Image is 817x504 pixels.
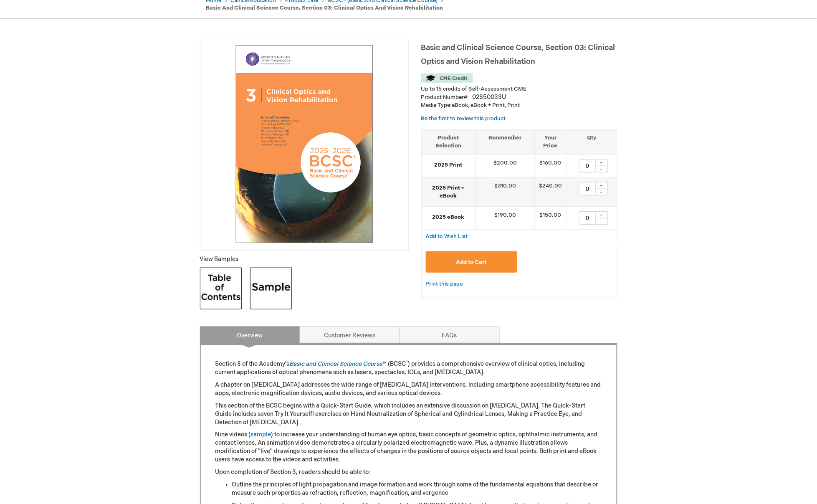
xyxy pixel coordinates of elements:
a: Basic and Clinical Science Course [290,360,383,367]
p: Nine videos ( ) to increase your understanding of human eye optics, basic concepts of geometric o... [215,431,602,464]
p: Upon completion of Section 3, readers should be able to: [215,469,602,477]
div: - [595,166,608,172]
strong: 2025 Print [426,161,471,169]
li: Up to 15 credits of Self-Assessment CME [421,85,617,93]
p: Section 3 of the Academy's ™ (BCSC ) provides a comprehensive overview of clinical optics, includ... [215,360,602,377]
td: $310.00 [476,177,535,207]
th: Nonmember [476,129,535,154]
td: $200.00 [476,154,535,177]
a: Overview [200,327,300,343]
div: + [595,182,608,189]
p: A chapter on [MEDICAL_DATA] addresses the wide range of [MEDICAL_DATA] interventions, including s... [215,381,602,398]
span: Basic and Clinical Science Course, Section 03: Clinical Optics and Vision Rehabilitation [421,43,615,66]
span: Add to Cart [456,259,487,266]
a: Be the first to review this product [421,115,506,122]
img: CME Credit [421,73,473,83]
p: View Samples [200,255,409,263]
td: $190.00 [476,207,535,230]
a: Add to Wish List [426,233,468,240]
a: sample [251,431,271,438]
img: Basic and Clinical Science Course, Section 03: Clinical Optics and Vision Rehabilitation [205,44,404,244]
td: $150.00 [535,207,567,230]
strong: Media Type: [421,102,452,109]
div: 02850033U [473,93,506,101]
strong: 2025 eBook [426,213,471,221]
p: eBook, eBook + Print, Print [421,101,617,109]
div: - [595,218,608,225]
a: Customer Reviews [300,327,400,343]
th: Your Price [535,129,567,154]
img: Click to view [250,268,292,309]
th: Product Selection [422,129,476,154]
input: Qty [579,211,596,225]
td: $160.00 [535,154,567,177]
input: Qty [579,182,596,195]
sup: ® [406,360,408,365]
div: + [595,211,608,218]
input: Qty [579,159,596,172]
img: Click to view [200,268,242,309]
strong: Basic and Clinical Science Course, Section 03: Clinical Optics and Vision Rehabilitation [206,5,443,11]
strong: Product Number [421,94,469,101]
button: Add to Cart [426,251,518,273]
a: Print this page [426,279,463,289]
strong: 2025 Print + eBook [426,184,471,200]
th: Qty [567,129,617,154]
a: FAQs [400,327,500,343]
p: This section of the BCSC begins with a Quick-Start Guide, which includes an extensive discussion ... [215,402,602,427]
div: + [595,159,608,166]
li: Outline the principles of light propagation and image formation and work through some of the fund... [232,481,602,498]
div: - [595,189,608,195]
td: $240.00 [535,177,567,207]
